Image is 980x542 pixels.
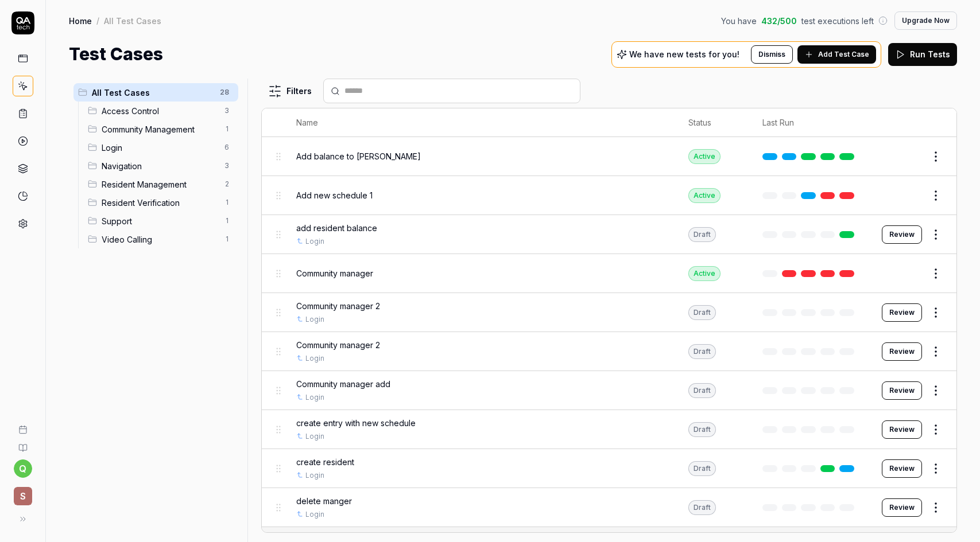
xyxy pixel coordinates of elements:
[296,267,373,279] span: Community manager
[296,150,421,162] span: Add balance to [PERSON_NAME]
[102,160,218,172] span: Navigation
[83,230,238,248] div: Drag to reorderVideo Calling1
[69,41,163,67] h1: Test Cases
[262,371,956,410] tr: Community manager addLoginDraftReview
[262,254,956,293] tr: Community managerActive
[296,300,380,312] span: Community manager 2
[5,434,41,453] a: Documentation
[102,197,218,209] span: Resident Verification
[296,456,354,468] span: create resident
[262,332,956,371] tr: Community manager 2LoginDraftReview
[296,417,416,429] span: create entry with new schedule
[102,105,218,117] span: Access Control
[882,225,922,244] button: Review
[83,193,238,212] div: Drag to reorderResident Verification1
[305,314,324,325] a: Login
[305,236,324,247] a: Login
[688,344,716,359] div: Draft
[83,102,238,120] div: Drag to reorderAccess Control3
[882,498,922,517] button: Review
[262,293,956,332] tr: Community manager 2LoginDraftReview
[305,392,324,403] a: Login
[14,459,32,478] button: q
[629,50,739,59] p: We have new tests for you!
[215,85,234,99] span: 28
[83,175,238,193] div: Drag to reorderResident Management2
[102,215,218,227] span: Support
[5,478,41,508] button: S
[262,176,956,215] tr: Add new schedule 1Active
[220,159,234,173] span: 3
[5,416,41,434] a: Book a call with us
[262,137,956,176] tr: Add balance to [PERSON_NAME]Active
[688,500,716,515] div: Draft
[92,87,213,99] span: All Test Cases
[882,420,922,439] button: Review
[296,495,352,507] span: delete manger
[688,266,721,281] div: Active
[69,15,92,26] a: Home
[688,149,721,164] div: Active
[751,108,870,137] th: Last Run
[83,120,238,138] div: Drag to reorderCommunity Management1
[721,15,757,27] span: You have
[888,43,957,66] button: Run Tests
[296,339,380,351] span: Community manager 2
[83,212,238,230] div: Drag to reorderSupport1
[104,15,161,26] div: All Test Cases
[305,431,324,442] a: Login
[83,157,238,175] div: Drag to reorderNavigation3
[102,178,218,190] span: Resident Management
[882,381,922,400] button: Review
[801,15,874,27] span: test executions left
[102,142,218,154] span: Login
[305,353,324,364] a: Login
[220,141,234,154] span: 6
[296,532,349,542] div: Access Control
[220,214,234,228] span: 1
[220,104,234,118] span: 3
[688,422,716,437] div: Draft
[882,459,922,478] button: Review
[688,188,721,203] div: Active
[305,470,324,481] a: Login
[102,123,218,135] span: Community Management
[262,449,956,488] tr: create residentLoginDraftReview
[688,383,716,398] div: Draft
[220,232,234,246] span: 1
[296,222,377,234] span: add resident balance
[688,461,716,476] div: Draft
[296,189,373,201] span: Add new schedule 1
[677,108,751,137] th: Status
[262,410,956,449] tr: create entry with new scheduleLoginDraftReview
[262,488,956,527] tr: delete mangerLoginDraftReview
[96,15,99,26] div: /
[83,138,238,157] div: Drag to reorderLogin6
[261,80,319,103] button: Filters
[761,15,797,27] span: 432 / 500
[220,177,234,191] span: 2
[14,487,32,505] span: S
[818,49,869,60] span: Add Test Case
[305,509,324,520] a: Login
[285,108,677,137] th: Name
[751,45,793,64] button: Dismiss
[220,196,234,209] span: 1
[102,233,218,245] span: Video Calling
[296,378,390,390] span: Community manager add
[220,122,234,136] span: 1
[797,45,876,64] button: Add Test Case
[262,215,956,254] tr: add resident balanceLoginDraftReview
[882,342,922,361] button: Review
[688,305,716,320] div: Draft
[882,303,922,322] button: Review
[894,11,957,30] button: Upgrade Now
